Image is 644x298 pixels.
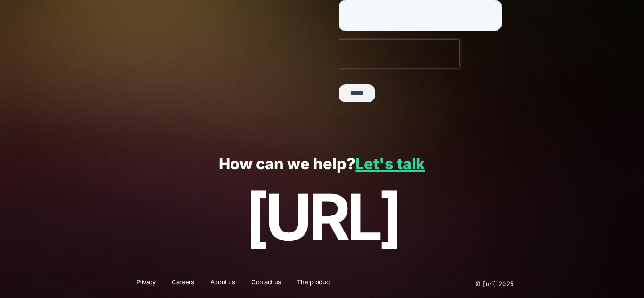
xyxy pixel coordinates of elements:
[20,181,623,254] p: [URL]
[130,278,162,290] a: Privacy
[204,278,241,290] a: About us
[245,278,287,290] a: Contact us
[20,156,623,173] p: How can we help?
[355,155,425,173] a: Let's talk
[291,278,337,290] a: The product
[165,278,200,290] a: Careers
[418,278,514,290] p: © [URL] 2025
